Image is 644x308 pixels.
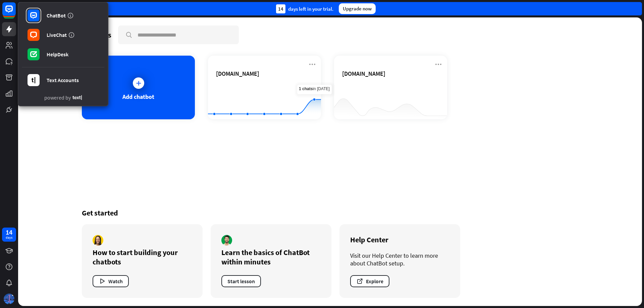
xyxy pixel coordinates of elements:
[5,3,25,23] button: Open LiveChat chat widget
[350,252,449,267] div: Visit our Help Center to learn more about ChatBot setup.
[350,235,449,244] div: Help Center
[93,275,129,287] button: Watch
[93,248,192,266] div: How to start building your chatbots
[93,235,103,246] img: author
[6,235,12,240] div: days
[342,70,385,77] span: lotto-indo-web-dev.thesonicblue.xyz
[221,248,321,266] div: Learn the basics of ChatBot within minutes
[2,228,16,242] a: 14 days
[221,275,261,287] button: Start lesson
[122,93,154,101] div: Add chatbot
[82,208,578,218] div: Get started
[350,275,389,287] button: Explore
[276,4,285,13] div: 14
[221,235,232,246] img: author
[6,229,12,235] div: 14
[276,4,333,13] div: days left in your trial.
[339,3,376,14] div: Upgrade now
[216,70,259,77] span: lotto-indo-web-dev.thesonicblue.xyz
